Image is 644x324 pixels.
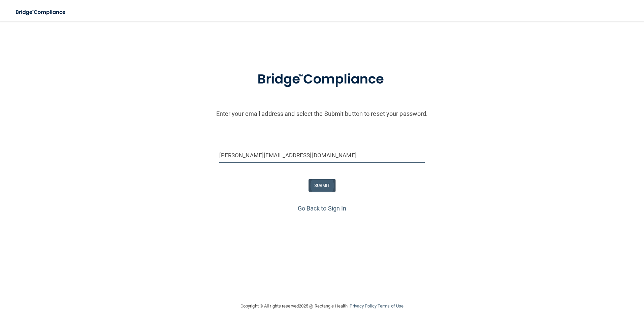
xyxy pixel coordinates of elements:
[199,295,445,317] div: Copyright © All rights reserved 2025 @ Rectangle Health | |
[244,62,400,97] img: bridge_compliance_login_screen.278c3ca4.svg
[219,148,425,163] input: Email
[298,205,347,212] a: Go Back to Sign In
[10,5,72,19] img: bridge_compliance_login_screen.278c3ca4.svg
[350,303,376,309] a: Privacy Policy
[378,303,404,309] a: Terms of Use
[309,179,336,192] button: SUBMIT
